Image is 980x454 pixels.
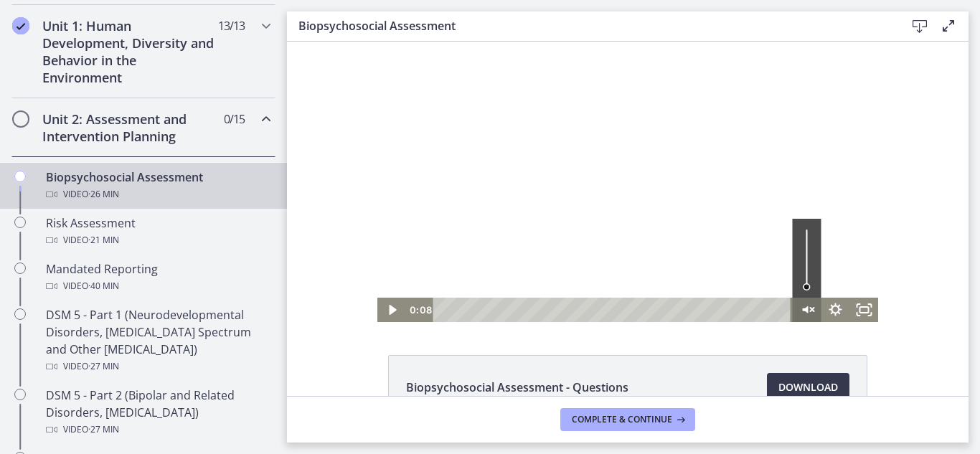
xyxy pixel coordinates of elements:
span: · 21 min [88,232,119,249]
div: Video [46,278,270,295]
span: Complete & continue [572,414,672,425]
span: · 26 min [88,186,119,203]
iframe: Video Lesson [287,42,969,322]
span: · 40 min [88,278,119,295]
span: Download [778,379,838,396]
div: Video [46,358,270,375]
div: Mandated Reporting [46,260,270,295]
div: Video [46,232,270,249]
button: Complete & continue [560,408,695,431]
h3: Biopsychosocial Assessment [298,17,882,34]
div: Video [46,421,270,438]
div: DSM 5 - Part 2 (Bipolar and Related Disorders, [MEDICAL_DATA]) [46,387,270,438]
span: · 27 min [88,358,119,375]
h2: Unit 2: Assessment and Intervention Planning [42,110,217,145]
div: Biopsychosocial Assessment [46,169,270,203]
span: Biopsychosocial Assessment - Questions [406,379,628,396]
div: DSM 5 - Part 1 (Neurodevelopmental Disorders, [MEDICAL_DATA] Spectrum and Other [MEDICAL_DATA]) [46,306,270,375]
button: Fullscreen [562,256,591,280]
button: Show settings menu [534,256,562,280]
span: 13 / 13 [218,17,245,34]
div: Risk Assessment [46,214,270,249]
span: · 27 min [88,421,119,438]
a: Download [767,373,849,402]
i: Completed [12,17,29,34]
button: Unmute [505,256,534,280]
span: 0 / 15 [224,110,245,128]
h2: Unit 1: Human Development, Diversity and Behavior in the Environment [42,17,217,86]
div: Volume [505,177,534,256]
div: Video [46,186,270,203]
